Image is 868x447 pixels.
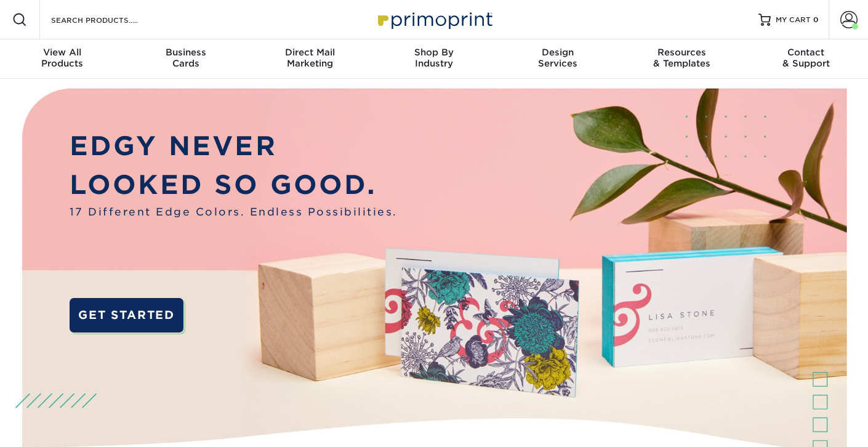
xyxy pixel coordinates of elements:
[813,15,819,24] span: 0
[744,47,868,58] span: Contact
[620,47,744,58] span: Resources
[496,47,620,58] span: Design
[248,47,372,69] div: Marketing
[744,47,868,69] div: & Support
[776,15,811,25] span: MY CART
[70,126,398,165] p: EDGY NEVER
[124,47,247,69] div: Cards
[620,47,744,69] div: & Templates
[50,12,170,27] input: SEARCH PRODUCTS.....
[372,39,496,79] a: Shop ByIndustry
[248,39,372,79] a: Direct MailMarketing
[372,6,496,33] img: Primoprint
[124,39,247,79] a: BusinessCards
[744,39,868,79] a: Contact& Support
[496,39,620,79] a: DesignServices
[372,47,496,58] span: Shop By
[372,47,496,69] div: Industry
[620,39,744,79] a: Resources& Templates
[124,47,247,58] span: Business
[70,298,183,332] a: GET STARTED
[248,47,372,58] span: Direct Mail
[70,204,398,220] span: 17 Different Edge Colors. Endless Possibilities.
[496,47,620,69] div: Services
[70,165,398,204] p: LOOKED SO GOOD.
